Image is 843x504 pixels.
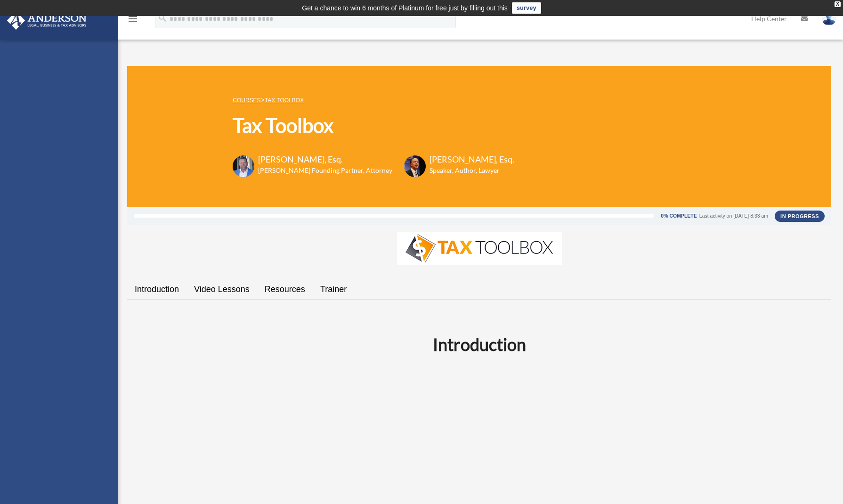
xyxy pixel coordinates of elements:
h6: Speaker, Author, Lawyer [430,166,503,175]
a: Resources [257,276,313,303]
div: 0% Complete [661,213,697,219]
a: Video Lessons [186,276,257,303]
div: close [835,1,841,7]
a: survey [512,2,541,14]
img: Anderson Advisors Platinum Portal [4,11,89,30]
a: menu [127,16,138,24]
a: COURSES [233,97,260,104]
h3: [PERSON_NAME], Esq. [258,154,392,165]
a: Trainer [313,276,354,303]
img: User Pic [822,12,836,25]
h1: Tax Toolbox [233,112,514,139]
div: Last activity on [DATE] 8:33 am [699,213,768,219]
img: Scott-Estill-Headshot.png [404,155,426,177]
a: Introduction [127,276,186,303]
div: In Progress [775,211,825,222]
div: Get a chance to win 6 months of Platinum for free just by filling out this [302,2,508,14]
h3: [PERSON_NAME], Esq. [430,154,514,165]
p: > [233,94,514,106]
a: Tax Toolbox [265,97,304,104]
i: search [157,13,168,23]
h2: Introduction [133,333,826,356]
h6: [PERSON_NAME] Founding Partner, Attorney [258,166,392,175]
img: Toby-circle-head.png [233,155,254,177]
i: menu [127,13,138,24]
